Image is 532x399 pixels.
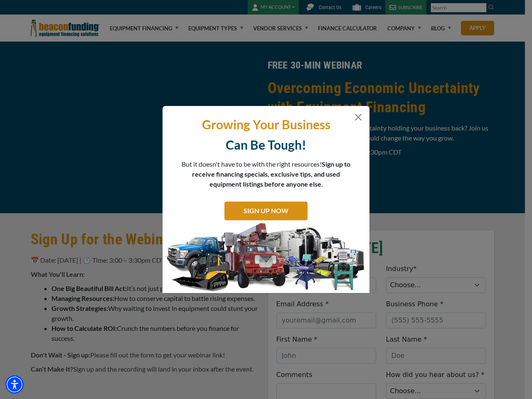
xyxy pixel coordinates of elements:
[181,159,351,189] p: But it doesn't have to be with the right resources!
[353,112,363,122] button: Close
[224,202,308,220] a: SIGN UP NOW
[163,222,369,293] img: subscribe-modal.jpg
[5,375,24,394] div: Accessibility Menu
[192,160,350,188] span: Sign up to receive financing specials, exclusive tips, and used equipment listings before anyone ...
[169,137,363,153] p: Can Be Tough!
[169,116,363,133] p: Growing Your Business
